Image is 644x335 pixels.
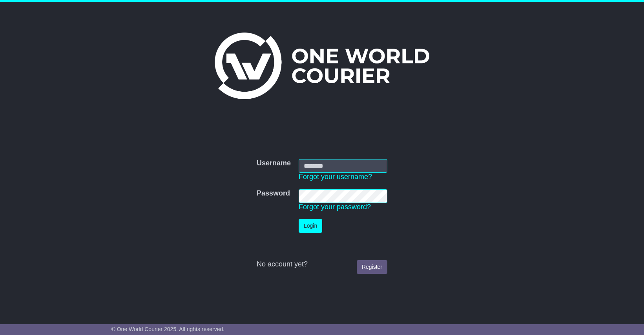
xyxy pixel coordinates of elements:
[257,159,291,168] label: Username
[299,203,371,211] a: Forgot your password?
[111,326,225,332] span: © One World Courier 2025. All rights reserved.
[357,260,387,274] a: Register
[257,260,387,269] div: No account yet?
[257,189,290,198] label: Password
[215,33,429,99] img: One World
[299,173,372,181] a: Forgot your username?
[299,219,322,233] button: Login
